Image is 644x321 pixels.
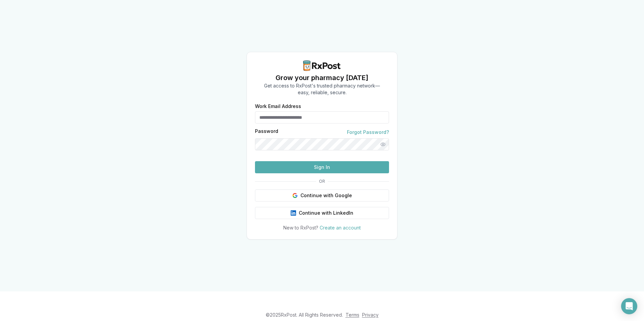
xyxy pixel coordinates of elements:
span: New to RxPost? [283,225,318,230]
button: Continue with Google [255,189,389,202]
button: Continue with LinkedIn [255,207,389,219]
a: Forgot Password? [347,129,389,136]
button: Sign In [255,161,389,173]
img: LinkedIn [291,210,296,216]
a: Terms [346,312,359,318]
h1: Grow your pharmacy [DATE] [264,73,380,82]
p: Get access to RxPost's trusted pharmacy network— easy, reliable, secure. [264,82,380,96]
img: Google [292,193,298,198]
a: Privacy [362,312,379,318]
a: Create an account [320,225,361,230]
label: Password [255,129,278,136]
button: Show password [377,138,389,150]
span: OR [316,179,328,184]
label: Work Email Address [255,104,389,109]
div: Open Intercom Messenger [621,298,637,314]
img: RxPost Logo [300,60,344,71]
